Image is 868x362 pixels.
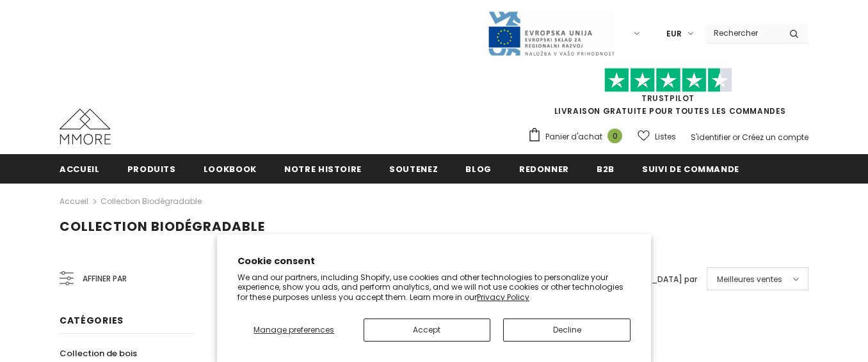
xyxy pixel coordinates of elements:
a: Blog [465,154,492,183]
span: Meilleures ventes [717,273,782,286]
a: Produits [127,154,176,183]
a: Accueil [60,154,100,183]
a: S'identifier [691,132,730,143]
a: Panier d'achat 0 [527,127,629,146]
img: Faites confiance aux étoiles pilotes [604,68,732,93]
span: Blog [465,163,492,175]
a: Javni Razpis [487,28,615,38]
span: Listes [655,130,676,143]
span: Affiner par [83,272,127,286]
a: Notre histoire [284,154,362,183]
input: Search Site [706,24,780,42]
p: We and our partners, including Shopify, use cookies and other technologies to personalize your ex... [237,272,631,303]
span: Panier d'achat [545,130,602,143]
a: Créez un compte [742,132,808,143]
button: Manage preferences [237,319,351,342]
span: Catégories [60,314,124,327]
h2: Cookie consent [237,255,631,268]
span: Lookbook [204,163,257,175]
a: Privacy Policy [477,292,529,303]
span: or [732,132,740,143]
a: soutenez [389,154,438,183]
span: Accueil [60,163,100,175]
img: Javni Razpis [487,10,615,57]
a: Suivi de commande [642,154,739,183]
a: Collection biodégradable [100,196,202,207]
a: Accueil [60,194,88,209]
img: Cas MMORE [60,109,111,145]
span: soutenez [389,163,438,175]
a: TrustPilot [641,93,695,104]
span: Suivi de commande [642,163,739,175]
span: Redonner [519,163,569,175]
span: B2B [597,163,615,175]
span: Notre histoire [284,163,362,175]
a: Lookbook [204,154,257,183]
span: LIVRAISON GRATUITE POUR TOUTES LES COMMANDES [527,74,808,116]
a: Listes [638,125,676,148]
span: 0 [607,129,622,143]
span: Collection biodégradable [60,217,265,235]
a: B2B [597,154,615,183]
span: Produits [127,163,176,175]
span: Manage preferences [253,324,334,335]
span: EUR [666,28,682,40]
button: Decline [503,319,631,342]
a: Redonner [519,154,569,183]
span: Collection de bois [60,347,137,359]
button: Accept [364,319,491,342]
